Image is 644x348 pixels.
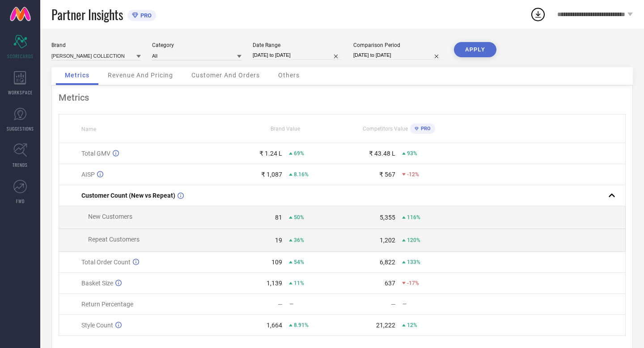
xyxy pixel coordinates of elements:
[407,322,417,328] span: 12%
[191,72,260,79] span: Customer And Orders
[81,126,96,132] span: Name
[253,42,342,48] div: Date Range
[369,150,395,157] div: ₹ 43.48 L
[51,42,141,48] div: Brand
[88,213,132,220] span: New Customers
[376,322,395,329] div: 21,222
[294,150,304,157] span: 69%
[294,214,304,221] span: 50%
[275,214,282,221] div: 81
[108,72,173,79] span: Revenue And Pricing
[294,322,309,328] span: 8.91%
[81,259,131,266] span: Total Order Count
[402,301,455,307] div: —
[88,236,140,243] span: Repeat Customers
[289,301,342,307] div: —
[407,237,420,243] span: 120%
[271,259,282,266] div: 109
[51,5,123,24] span: Partner Insights
[267,322,282,329] div: 1,664
[385,280,395,287] div: 637
[419,126,431,132] span: PRO
[271,126,300,132] span: Brand Value
[530,6,546,22] div: Open download list
[65,72,89,79] span: Metrics
[7,125,34,132] span: SUGGESTIONS
[138,12,152,19] span: PRO
[7,53,34,59] span: SCORECARDS
[353,42,443,48] div: Comparison Period
[353,51,443,60] input: Select comparison period
[81,150,110,157] span: Total GMV
[59,92,626,103] div: Metrics
[275,237,282,244] div: 19
[294,259,304,265] span: 54%
[407,171,419,178] span: -12%
[294,280,304,286] span: 11%
[278,72,300,79] span: Others
[261,171,282,178] div: ₹ 1,087
[81,280,113,287] span: Basket Size
[380,214,395,221] div: 5,355
[407,214,420,221] span: 116%
[407,150,417,157] span: 93%
[16,198,25,204] span: FWD
[391,301,396,308] div: —
[81,301,133,308] span: Return Percentage
[380,259,395,266] div: 6,822
[13,161,28,168] span: TRENDS
[278,301,283,308] div: —
[81,192,175,199] span: Customer Count (New vs Repeat)
[81,171,95,178] span: AISP
[380,237,395,244] div: 1,202
[407,259,420,265] span: 133%
[294,171,309,178] span: 8.16%
[407,280,419,286] span: -17%
[152,42,241,48] div: Category
[253,51,342,60] input: Select date range
[294,237,304,243] span: 36%
[267,280,282,287] div: 1,139
[454,42,496,57] button: APPLY
[363,126,408,132] span: Competitors Value
[259,150,282,157] div: ₹ 1.24 L
[379,171,395,178] div: ₹ 567
[81,322,113,329] span: Style Count
[8,89,33,96] span: WORKSPACE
